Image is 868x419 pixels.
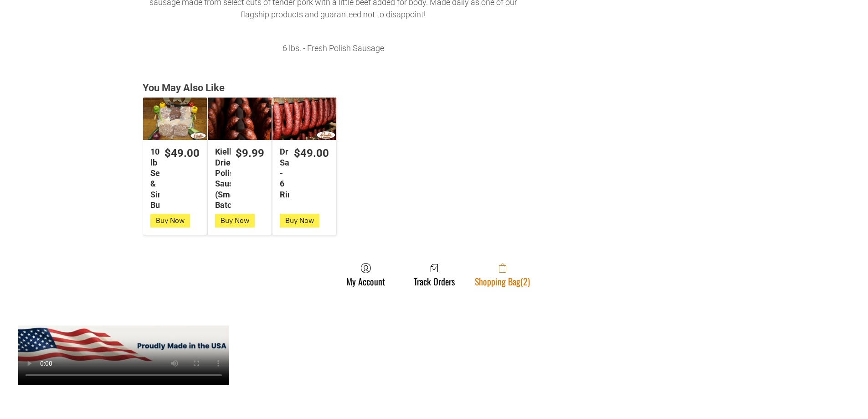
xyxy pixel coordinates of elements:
div: Kielbasa Dried Polish Sausage (Small Batch) [215,146,231,210]
a: Kielbasa Dried Polish Sausage (Small Batch) [208,98,272,140]
div: $49.00 [164,146,200,160]
a: $49.00Dried Sausage - 6 Rings [272,146,336,200]
span: Buy Now [221,216,249,225]
a: $49.0010 lb Seniors & Singles Bundles [143,146,207,210]
button: Buy Now [150,214,190,228]
div: Dried Sausage - 6 Rings [280,146,289,200]
a: Shopping Bag(2) [470,263,534,287]
div: $49.00 [294,146,329,160]
a: Track Orders [409,263,459,287]
span: Buy Now [156,216,185,225]
a: Dried Sausage - 6 Rings [272,98,336,140]
button: Buy Now [280,214,319,228]
a: My Account [342,263,390,287]
a: $9.99Kielbasa Dried Polish Sausage (Small Batch) [208,146,272,210]
button: Buy Now [215,214,255,228]
span: Buy Now [285,216,314,225]
div: 10 lb Seniors & Singles Bundles [150,146,159,210]
p: 6 lbs. - Fresh Polish Sausage [143,42,524,54]
div: You May Also Like [143,82,726,95]
div: $9.99 [236,146,264,160]
a: 10 lb Seniors &amp; Singles Bundles [143,98,207,140]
